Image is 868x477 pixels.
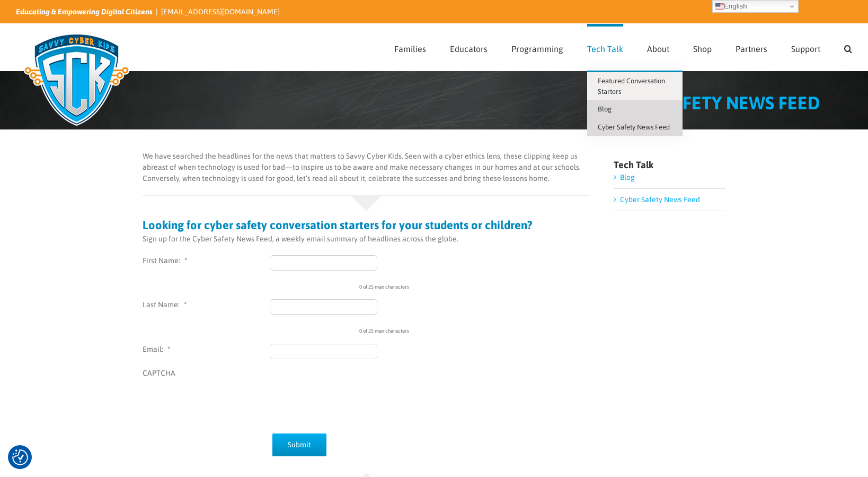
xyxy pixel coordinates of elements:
a: Tech Talk [587,24,623,71]
a: Educators [450,24,488,71]
span: Shop [693,45,712,53]
span: CYBER SAFETY NEWS FEED [605,92,820,113]
h4: Tech Talk [614,160,725,170]
i: Educating & Empowering Digital Citizens [16,7,153,16]
img: Savvy Cyber Kids Logo [16,27,137,133]
span: About [647,45,669,53]
div: 0 of 25 max characters [359,275,642,291]
button: Consent Preferences [12,449,28,465]
span: Featured Conversation Starters [598,77,665,96]
strong: Looking for cyber safety conversation starters for your students or children? [143,218,533,232]
label: First Name: [143,255,270,266]
a: About [647,24,669,71]
a: Blog [620,173,635,181]
p: We have searched the headlines for the news that matters to Savvy Cyber Kids. Seen with a cyber e... [143,151,590,184]
img: en [715,2,724,11]
a: Programming [511,24,563,71]
a: Cyber Safety News Feed [587,118,683,136]
label: Email: [143,344,270,355]
span: Tech Talk [587,45,623,53]
a: Families [394,24,426,71]
p: Sign up for the Cyber Safety News Feed, a weekly email summary of headlines across the globe. [143,233,590,245]
span: Support [791,45,820,53]
span: Families [394,45,426,53]
nav: Main Menu [394,24,852,71]
input: Submit [272,433,326,456]
span: Programming [511,45,563,53]
a: Shop [693,24,712,71]
label: CAPTCHA [143,368,270,379]
span: Educators [450,45,488,53]
a: Featured Conversation Starters [587,72,683,100]
a: Support [791,24,820,71]
span: Blog [598,105,612,113]
span: Partners [736,45,767,53]
iframe: reCAPTCHA [270,368,431,409]
span: Cyber Safety News Feed [598,123,670,131]
a: Blog [587,100,683,118]
img: Revisit consent button [12,449,28,465]
div: 0 of 25 max characters [359,319,642,335]
a: Partners [736,24,767,71]
a: [EMAIL_ADDRESS][DOMAIN_NAME] [161,7,280,16]
label: Last Name: [143,299,270,310]
a: Search [844,24,852,71]
a: Cyber Safety News Feed [620,195,700,204]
